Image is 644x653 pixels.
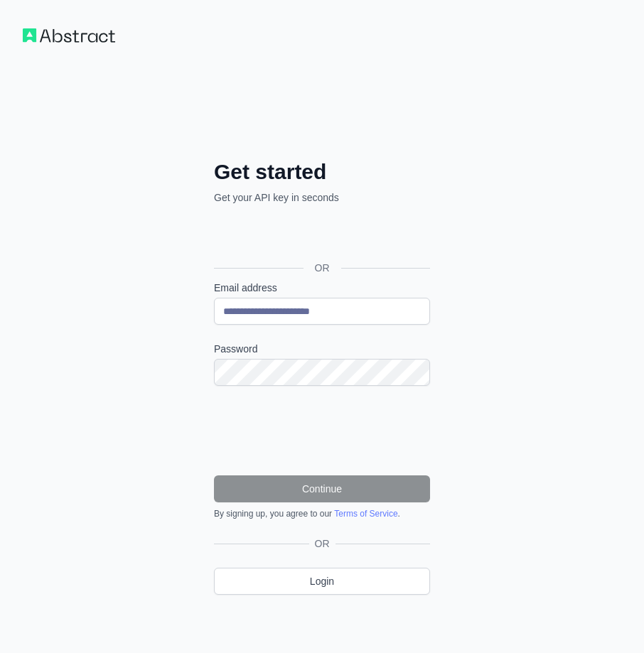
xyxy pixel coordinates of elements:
button: Continue [214,475,430,502]
span: OR [309,536,336,551]
div: By signing up, you agree to our . [214,508,430,519]
p: Get your API key in seconds [214,190,430,205]
a: Login [214,568,430,595]
label: Password [214,342,430,356]
a: Terms of Service [334,509,397,519]
iframe: reCAPTCHA [214,403,430,458]
label: Email address [214,281,430,295]
span: OR [304,261,341,275]
iframe: Sign in with Google Button [207,220,434,252]
img: Workflow [23,28,115,43]
h2: Get started [214,159,430,185]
